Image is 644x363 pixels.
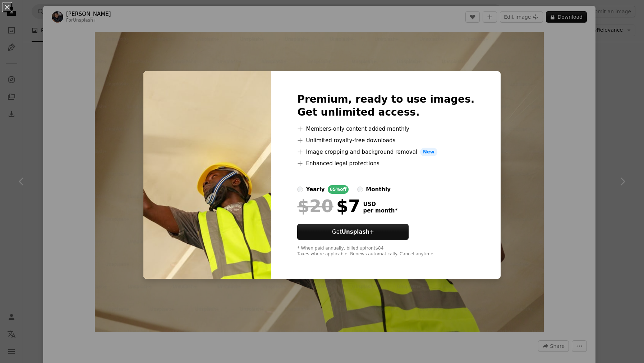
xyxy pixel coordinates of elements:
img: premium_photo-1750890675827-d4e6ab2f8c20 [143,71,271,279]
strong: Unsplash+ [342,229,374,235]
input: yearly65%off [297,187,303,192]
li: Enhanced legal protections [297,159,474,168]
li: Unlimited royalty-free downloads [297,136,474,145]
div: * When paid annually, billed upfront $84 Taxes where applicable. Renews automatically. Cancel any... [297,246,474,257]
span: per month * [363,207,397,214]
div: 65% off [328,185,349,194]
div: $7 [297,197,360,215]
li: Members-only content added monthly [297,125,474,133]
span: USD [363,201,397,207]
li: Image cropping and background removal [297,148,474,156]
div: monthly [366,185,391,194]
h2: Premium, ready to use images. Get unlimited access. [297,93,474,119]
input: monthly [357,187,363,192]
div: yearly [306,185,325,194]
button: GetUnsplash+ [297,224,409,240]
span: New [420,148,437,156]
span: $20 [297,197,333,215]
